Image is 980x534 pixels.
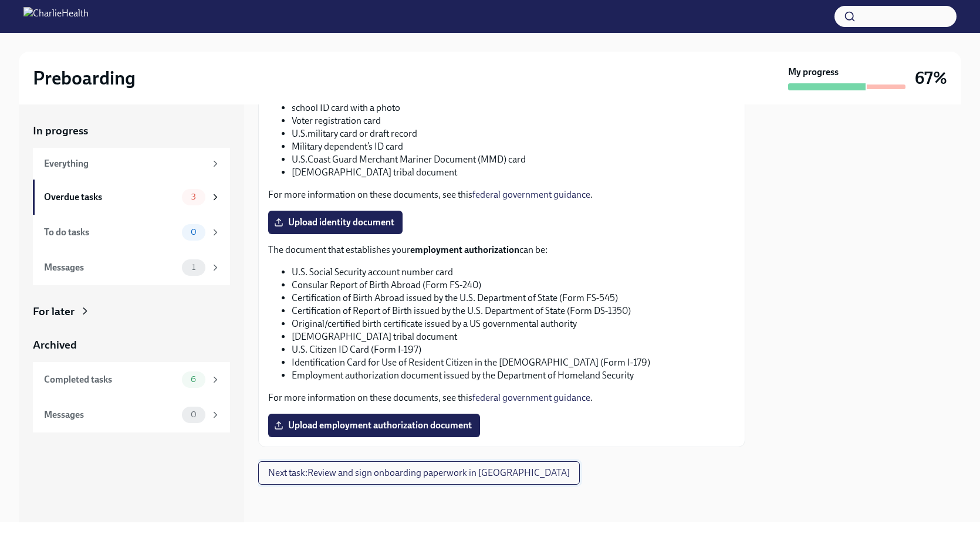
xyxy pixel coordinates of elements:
div: Messages [44,261,177,274]
li: Military dependent’s ID card [292,140,735,153]
li: Certification of Birth Abroad issued by the U.S. Department of State (Form FS-545) [292,292,735,305]
p: For more information on these documents, see this . [268,188,735,201]
a: Messages1 [33,250,230,285]
a: Overdue tasks3 [33,180,230,215]
li: U.S. Citizen ID Card (Form I-197) [292,343,735,356]
label: Upload identity document [268,211,403,234]
li: Certification of Report of Birth issued by the U.S. Department of State (Form DS-1350) [292,305,735,317]
a: Archived [33,337,230,353]
a: In progress [33,123,230,138]
li: Voter registration card [292,114,735,127]
li: U.S.Coast Guard Merchant Mariner Document (MMD) card [292,153,735,166]
span: 0 [184,410,204,419]
strong: employment authorization [410,244,519,255]
li: U.S. Social Security account number card [292,266,735,279]
span: 0 [184,228,204,236]
strong: My progress [788,66,839,79]
li: school ID card with a photo [292,102,735,114]
a: federal government guidance [472,392,590,403]
li: [DEMOGRAPHIC_DATA] tribal document [292,330,735,343]
span: Upload identity document [276,217,394,228]
span: 6 [184,375,203,384]
span: Next task : Review and sign onboarding paperwork in [GEOGRAPHIC_DATA] [268,467,570,479]
h3: 67% [915,67,947,89]
a: federal government guidance [472,189,590,200]
li: [DEMOGRAPHIC_DATA] tribal document [292,166,735,179]
p: The document that establishes your can be: [268,244,735,256]
a: To do tasks0 [33,215,230,250]
div: Completed tasks [44,373,177,386]
p: For more information on these documents, see this . [268,391,735,404]
li: Identification Card for Use of Resident Citizen in the [DEMOGRAPHIC_DATA] (Form I-179) [292,356,735,369]
a: Everything [33,148,230,180]
div: To do tasks [44,226,177,239]
div: Everything [44,157,205,170]
label: Upload employment authorization document [268,414,480,437]
div: Overdue tasks [44,191,177,204]
h2: Preboarding [33,66,136,90]
a: For later [33,304,230,319]
a: Completed tasks6 [33,362,230,397]
li: Original/certified birth certificate issued by a US governmental authority [292,317,735,330]
span: Upload employment authorization document [276,420,472,431]
div: For later [33,304,75,319]
a: Messages0 [33,397,230,432]
li: U.S.military card or draft record [292,127,735,140]
span: 1 [185,263,202,272]
li: Employment authorization document issued by the Department of Homeland Security [292,369,735,382]
div: Messages [44,408,177,421]
li: Consular Report of Birth Abroad (Form FS-240) [292,279,735,292]
span: 3 [184,192,203,201]
button: Next task:Review and sign onboarding paperwork in [GEOGRAPHIC_DATA] [258,461,580,485]
img: CharlieHealth [23,7,89,26]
